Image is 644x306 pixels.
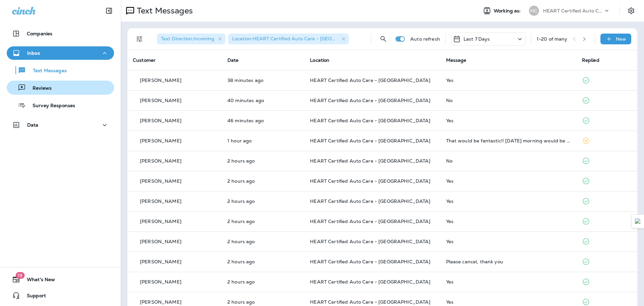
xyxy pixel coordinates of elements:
span: HEART Certified Auto Care - [GEOGRAPHIC_DATA] [310,97,430,103]
p: [PERSON_NAME] [140,78,181,83]
p: [PERSON_NAME] [140,239,181,244]
span: HEART Certified Auto Care - [GEOGRAPHIC_DATA] [310,178,430,184]
span: 19 [15,272,24,279]
p: Aug 20, 2025 09:08 AM [227,259,299,264]
p: Aug 20, 2025 10:56 AM [227,98,299,103]
p: Survey Responses [26,103,75,109]
p: Inbox [27,50,40,56]
span: Working as: [494,8,522,14]
span: What's New [20,277,55,285]
span: HEART Certified Auto Care - [GEOGRAPHIC_DATA] [310,279,430,285]
p: Aug 20, 2025 09:06 AM [227,279,299,285]
div: Location:HEART Certified Auto Care - [GEOGRAPHIC_DATA] [228,34,349,44]
p: Auto refresh [410,36,440,42]
div: Yes [446,219,571,224]
span: HEART Certified Auto Care - [GEOGRAPHIC_DATA] [310,77,430,83]
p: HEART Certified Auto Care [543,8,603,13]
p: Data [27,122,39,128]
p: Aug 20, 2025 09:09 AM [227,239,299,244]
span: HEART Certified Auto Care - [GEOGRAPHIC_DATA] [310,198,430,204]
img: Detect Auto [635,218,641,224]
div: Text Direction:Incoming [157,34,225,44]
span: HEART Certified Auto Care - [GEOGRAPHIC_DATA] [310,259,430,265]
span: Location [310,57,329,63]
div: Please cancel, thank you [446,259,571,264]
button: Inbox [7,46,114,60]
button: Companies [7,27,114,40]
div: Yes [446,239,571,244]
button: Support [7,289,114,302]
span: Text Direction : Incoming [161,36,214,42]
div: Yes [446,118,571,123]
span: HEART Certified Auto Care - [GEOGRAPHIC_DATA] [310,218,430,224]
div: Yes [446,199,571,204]
p: Companies [27,31,52,36]
div: That would be fantastic!! Tomorrow morning would be better because I have to pick up my daughter ... [446,138,571,143]
div: Yes [446,178,571,184]
span: HEART Certified Auto Care - [GEOGRAPHIC_DATA] [310,138,430,144]
p: Text Messages [134,6,193,16]
p: Last 7 Days [464,36,490,42]
p: Aug 20, 2025 09:22 AM [227,158,299,164]
button: Data [7,118,114,132]
div: Yes [446,78,571,83]
button: Settings [625,5,637,17]
span: HEART Certified Auto Care - [GEOGRAPHIC_DATA] [310,238,430,245]
button: Text Messages [7,63,114,77]
span: Message [446,57,467,63]
span: HEART Certified Auto Care - [GEOGRAPHIC_DATA] [310,299,430,305]
span: Customer [133,57,156,63]
div: No [446,158,571,164]
div: Yes [446,299,571,305]
span: Location : HEART Certified Auto Care - [GEOGRAPHIC_DATA] [232,36,371,42]
button: Reviews [7,81,114,95]
p: [PERSON_NAME] [140,158,181,164]
p: [PERSON_NAME] [140,279,181,285]
p: [PERSON_NAME] [140,219,181,224]
p: [PERSON_NAME] [140,259,181,264]
p: [PERSON_NAME] [140,98,181,103]
p: Aug 20, 2025 09:19 AM [227,178,299,184]
p: [PERSON_NAME] [140,299,181,305]
button: Search Messages [377,32,390,46]
div: No [446,98,571,103]
p: Aug 20, 2025 10:49 AM [227,118,299,123]
button: Filters [133,32,146,46]
p: Aug 20, 2025 09:10 AM [227,219,299,224]
p: [PERSON_NAME] [140,118,181,123]
div: HC [529,6,539,16]
p: Aug 20, 2025 09:17 AM [227,199,299,204]
p: New [616,36,626,42]
p: [PERSON_NAME] [140,199,181,204]
span: HEART Certified Auto Care - [GEOGRAPHIC_DATA] [310,158,430,164]
p: Reviews [26,85,52,92]
span: Date [227,57,239,63]
p: Text Messages [26,68,67,74]
button: Survey Responses [7,98,114,112]
p: [PERSON_NAME] [140,138,181,143]
p: [PERSON_NAME] [140,178,181,184]
p: Aug 20, 2025 10:57 AM [227,78,299,83]
p: Aug 20, 2025 09:04 AM [227,299,299,305]
button: 19What's New [7,273,114,286]
div: Yes [446,279,571,285]
span: Replied [582,57,599,63]
p: Aug 20, 2025 10:20 AM [227,138,299,143]
span: Support [20,293,46,301]
button: Collapse Sidebar [100,4,118,17]
span: HEART Certified Auto Care - [GEOGRAPHIC_DATA] [310,118,430,124]
div: 1 - 20 of many [537,36,568,42]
